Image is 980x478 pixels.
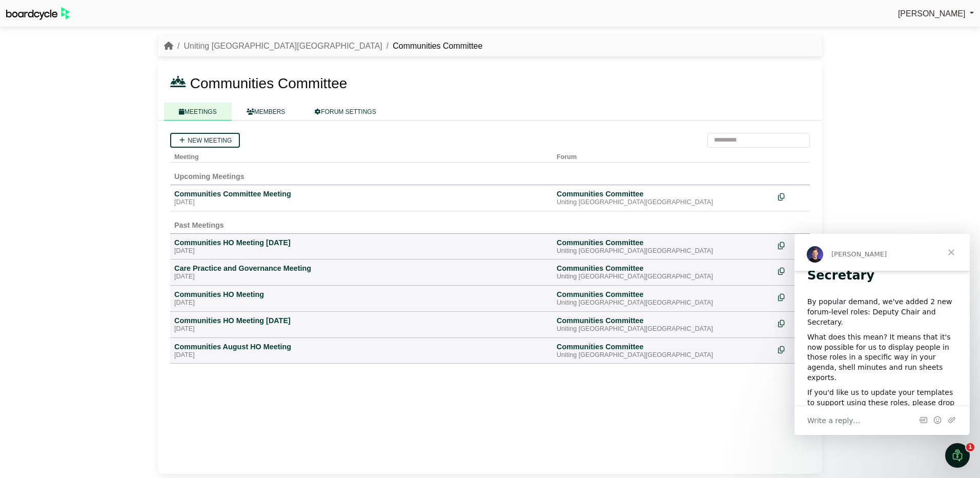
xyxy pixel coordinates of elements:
[174,290,548,299] div: Communities HO Meeting
[174,316,548,333] a: Communities HO Meeting [DATE] [DATE]
[553,148,774,163] th: Forum
[174,247,548,255] div: [DATE]
[557,264,770,273] div: Communities Committee
[557,316,770,333] a: Communities Committee Uniting [GEOGRAPHIC_DATA][GEOGRAPHIC_DATA]
[778,290,806,304] div: Make a copy
[170,148,553,163] th: Meeting
[557,316,770,325] div: Communities Committee
[945,443,970,468] iframe: Intercom live chat
[174,342,548,360] a: Communities August HO Meeting [DATE]
[300,103,391,121] a: FORUM SETTINGS
[557,238,770,255] a: Communities Committee Uniting [GEOGRAPHIC_DATA][GEOGRAPHIC_DATA]
[174,198,548,207] div: [DATE]
[164,103,232,121] a: MEETINGS
[6,7,70,20] img: BoardcycleBlackGreen-aaafeed430059cb809a45853b8cf6d952af9d84e6e89e1f1685b34bfd5cb7d64.svg
[557,189,770,198] div: Communities Committee
[174,238,548,255] a: Communities HO Meeting [DATE] [DATE]
[898,9,966,18] span: [PERSON_NAME]
[174,221,224,229] span: Past Meetings
[557,273,770,281] div: Uniting [GEOGRAPHIC_DATA][GEOGRAPHIC_DATA]
[174,189,548,207] a: Communities Committee Meeting [DATE]
[174,342,548,351] div: Communities August HO Meeting
[170,133,240,148] a: New meeting
[174,189,548,198] div: Communities Committee Meeting
[794,234,970,435] iframe: Intercom live chat message
[382,39,483,53] li: Communities Committee
[174,273,548,281] div: [DATE]
[174,325,548,333] div: [DATE]
[557,290,770,299] div: Communities Committee
[778,342,806,356] div: Make a copy
[174,238,548,247] div: Communities HO Meeting [DATE]
[557,342,770,360] a: Communities Committee Uniting [GEOGRAPHIC_DATA][GEOGRAPHIC_DATA]
[190,75,348,91] span: Communities Committee
[557,342,770,351] div: Communities Committee
[174,299,548,307] div: [DATE]
[966,443,974,451] span: 1
[778,316,806,330] div: Make a copy
[557,264,770,281] a: Communities Committee Uniting [GEOGRAPHIC_DATA][GEOGRAPHIC_DATA]
[557,238,770,247] div: Communities Committee
[183,42,382,50] a: Uniting [GEOGRAPHIC_DATA][GEOGRAPHIC_DATA]
[174,316,548,325] div: Communities HO Meeting [DATE]
[174,290,548,307] a: Communities HO Meeting [DATE]
[778,264,806,277] div: Make a copy
[778,238,806,252] div: Make a copy
[174,264,548,273] div: Care Practice and Governance Meeting
[164,39,482,53] nav: breadcrumb
[232,103,300,121] a: MEMBERS
[557,247,770,255] div: Uniting [GEOGRAPHIC_DATA][GEOGRAPHIC_DATA]
[557,290,770,307] a: Communities Committee Uniting [GEOGRAPHIC_DATA][GEOGRAPHIC_DATA]
[778,189,806,203] div: Make a copy
[174,351,548,360] div: [DATE]
[557,351,770,360] div: Uniting [GEOGRAPHIC_DATA][GEOGRAPHIC_DATA]
[174,172,244,181] span: Upcoming Meetings
[557,198,770,207] div: Uniting [GEOGRAPHIC_DATA][GEOGRAPHIC_DATA]
[557,299,770,307] div: Uniting [GEOGRAPHIC_DATA][GEOGRAPHIC_DATA]
[557,189,770,207] a: Communities Committee Uniting [GEOGRAPHIC_DATA][GEOGRAPHIC_DATA]
[898,7,974,21] a: [PERSON_NAME]
[174,264,548,281] a: Care Practice and Governance Meeting [DATE]
[557,325,770,333] div: Uniting [GEOGRAPHIC_DATA][GEOGRAPHIC_DATA]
